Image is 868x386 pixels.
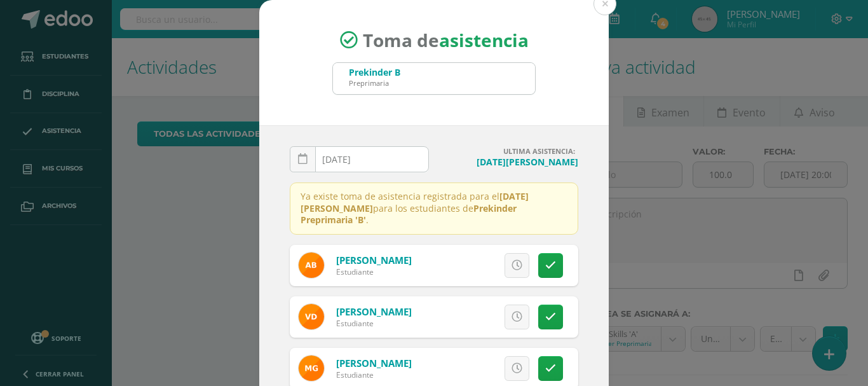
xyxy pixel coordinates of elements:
div: Prekinder B [349,66,400,78]
strong: asistencia [439,28,529,52]
p: Ya existe toma de asistencia registrada para el para los estudiantes de . [290,183,578,235]
span: Excusa [444,305,479,329]
span: Excusa [444,357,479,380]
span: Excusa [444,254,479,277]
strong: Prekinder Preprimaria 'B' [301,202,517,226]
h4: ULTIMA ASISTENCIA: [439,146,578,156]
div: Preprimaria [349,78,400,88]
img: 0fdfe6c8cd8b40113fa71a8e32882bb6.png [299,304,324,329]
span: Toma de [363,28,529,52]
strong: [DATE][PERSON_NAME] [301,190,529,214]
a: [PERSON_NAME] [336,254,412,266]
div: Estudiante [336,266,412,277]
h4: [DATE][PERSON_NAME] [439,156,578,168]
input: Fecha de Inasistencia [290,147,428,172]
a: [PERSON_NAME] [336,357,412,369]
img: 98295c84cd7781bc818c3138060b1378.png [299,252,324,278]
a: [PERSON_NAME] [336,305,412,318]
input: Busca un grado o sección aquí... [333,63,535,94]
img: 8d13b4a170811da5e7b735ec996a6ed9.png [299,355,324,381]
div: Estudiante [336,318,412,329]
div: Estudiante [336,369,412,380]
